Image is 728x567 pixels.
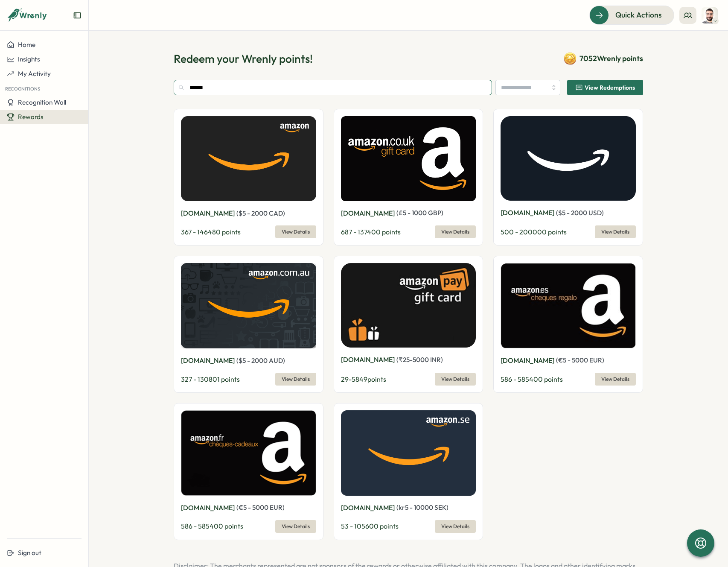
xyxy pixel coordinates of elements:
[556,356,604,364] span: ( € 5 - 5000 EUR )
[435,373,476,386] button: View Details
[579,53,643,64] span: 7052 Wrenly points
[282,373,310,385] span: View Details
[601,373,629,385] span: View Details
[601,226,629,238] span: View Details
[396,356,443,364] span: ( ₹ 25 - 5000 INR )
[501,355,554,366] p: [DOMAIN_NAME]
[236,357,285,365] span: ( $ 5 - 2000 AUD )
[282,226,310,238] span: View Details
[435,225,476,238] button: View Details
[556,209,604,217] span: ( $ 5 - 2000 USD )
[501,263,636,348] img: Amazon.es
[595,225,636,238] button: View Details
[341,375,386,383] span: 29 - 5849 points
[441,373,469,385] span: View Details
[181,208,235,219] p: [DOMAIN_NAME]
[181,522,243,530] span: 586 - 585400 points
[236,209,285,217] span: ( $ 5 - 2000 CAD )
[341,228,401,236] span: 687 - 137400 points
[236,503,285,511] span: ( € 5 - 5000 EUR )
[589,6,674,24] button: Quick Actions
[396,503,448,511] span: ( kr 5 - 10000 SEK )
[18,70,51,78] span: My Activity
[174,51,313,66] h1: Redeem your Wrenly points!
[341,116,476,201] img: Amazon.co.uk
[615,9,662,20] span: Quick Actions
[435,520,476,533] button: View Details
[282,520,310,532] span: View Details
[181,410,316,495] img: Amazon.fr
[595,373,636,386] button: View Details
[18,55,40,63] span: Insights
[18,98,66,106] span: Recognition Wall
[341,410,476,496] img: Amazon.se
[441,226,469,238] span: View Details
[341,354,395,365] p: [DOMAIN_NAME]
[181,355,235,366] p: [DOMAIN_NAME]
[73,11,82,20] button: Expand sidebar
[441,520,469,532] span: View Details
[181,375,240,383] span: 327 - 130801 points
[181,263,316,348] img: Amazon.com.au
[341,263,476,348] img: Amazon.in
[585,85,635,91] span: View Redemptions
[275,373,316,386] button: View Details
[18,113,44,121] span: Rewards
[181,503,235,513] p: [DOMAIN_NAME]
[341,503,395,513] p: [DOMAIN_NAME]
[18,41,35,49] span: Home
[275,225,316,238] button: View Details
[567,80,643,95] button: View Redemptions
[341,522,399,530] span: 53 - 105600 points
[702,7,718,23] img: Andre Cytryn
[18,549,41,557] span: Sign out
[501,228,567,236] span: 500 - 200000 points
[181,228,241,236] span: 367 - 146480 points
[501,208,554,218] p: [DOMAIN_NAME]
[181,116,316,201] img: Amazon.ca
[501,375,563,383] span: 586 - 585400 points
[501,116,636,201] img: Amazon.com
[396,209,443,217] span: ( £ 5 - 1000 GBP )
[275,520,316,533] button: View Details
[341,208,395,219] p: [DOMAIN_NAME]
